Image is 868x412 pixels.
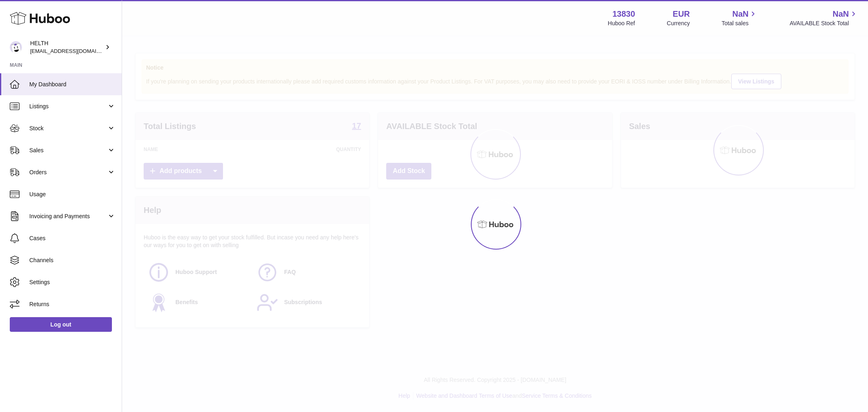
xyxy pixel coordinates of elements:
span: Usage [29,191,116,198]
div: Huboo Ref [608,20,635,27]
div: Currency [667,20,690,27]
img: internalAdmin-13830@internal.huboo.com [10,41,22,53]
span: Orders [29,169,107,176]
strong: EUR [673,9,690,20]
span: Settings [29,278,116,286]
span: Channels [29,256,116,264]
a: NaN AVAILABLE Stock Total [789,9,858,27]
span: AVAILABLE Stock Total [789,20,858,27]
strong: 13830 [612,9,635,20]
span: Sales [29,147,107,154]
span: My Dashboard [29,81,116,88]
span: Stock [29,125,107,132]
span: [EMAIL_ADDRESS][DOMAIN_NAME] [30,48,120,54]
a: NaN Total sales [722,9,758,27]
span: Returns [29,300,116,308]
span: Invoicing and Payments [29,213,107,220]
a: Log out [10,317,112,332]
div: HELTH [30,39,103,55]
span: NaN [732,9,748,20]
span: NaN [833,9,849,20]
span: Listings [29,103,107,110]
span: Total sales [722,20,758,27]
span: Cases [29,234,116,242]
